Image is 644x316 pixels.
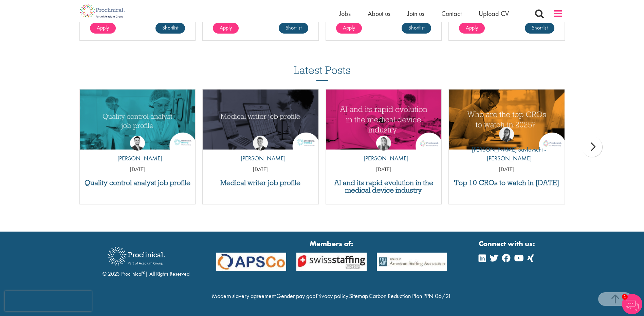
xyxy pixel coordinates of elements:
a: Theodora Savlovschi - Wicks [PERSON_NAME] Savlovschi - [PERSON_NAME] [449,127,565,166]
div: next [582,137,602,157]
a: Top 10 CROs to watch in [DATE] [452,179,561,186]
span: 1 [622,294,628,300]
p: [DATE] [80,166,196,174]
a: Privacy policy [316,292,348,300]
a: Hannah Burke [PERSON_NAME] [358,136,408,166]
a: Carbon Reduction Plan PPN 06/21 [369,292,451,300]
span: Apply [97,24,109,31]
a: Shortlist [525,23,554,34]
a: Jobs [339,9,351,18]
a: Apply [336,23,362,34]
a: Quality control analyst job profile [83,179,192,186]
a: Medical writer job profile [206,179,315,186]
img: Chatbot [622,294,642,314]
img: AI and Its Impact on the Medical Device Industry | Proclinical [326,90,442,150]
a: Contact [441,9,462,18]
img: APSCo [211,253,292,271]
a: Apply [459,23,485,34]
a: Apply [90,23,116,34]
img: Medical writer job profile [203,90,318,150]
p: [DATE] [449,166,565,174]
a: Link to a post [80,90,196,150]
div: © 2023 Proclinical | All Rights Reserved [103,242,189,278]
span: Apply [466,24,478,31]
img: APSCo [291,253,372,271]
p: [PERSON_NAME] [112,154,162,163]
a: Shortlist [155,23,185,34]
img: Joshua Godden [130,136,145,151]
h3: Latest Posts [294,64,351,81]
a: AI and its rapid evolution in the medical device industry [329,179,438,194]
p: [PERSON_NAME] Savlovschi - [PERSON_NAME] [449,145,565,162]
p: [DATE] [203,166,318,174]
img: quality control analyst job profile [80,90,196,150]
img: George Watson [253,136,268,151]
strong: Connect with us: [479,238,536,249]
img: Hannah Burke [376,136,391,151]
a: Shortlist [402,23,431,34]
img: Top 10 CROs 2025 | Proclinical [449,90,565,150]
a: Link to a post [326,90,442,150]
a: Apply [213,23,239,34]
img: Proclinical Recruitment [103,242,170,270]
sup: ® [142,270,145,275]
a: Link to a post [203,90,318,150]
img: Theodora Savlovschi - Wicks [499,127,514,142]
a: George Watson [PERSON_NAME] [236,136,286,166]
iframe: reCAPTCHA [5,291,92,311]
p: [PERSON_NAME] [358,154,408,163]
a: Sitemap [349,292,368,300]
a: Upload CV [479,9,509,18]
a: Gender pay gap [276,292,315,300]
p: [DATE] [326,166,442,174]
span: Apply [220,24,232,31]
span: Apply [343,24,355,31]
p: [PERSON_NAME] [236,154,286,163]
a: Link to a post [449,90,565,150]
a: Joshua Godden [PERSON_NAME] [112,136,162,166]
a: Shortlist [279,23,308,34]
a: Modern slavery agreement [212,292,276,300]
img: APSCo [372,253,452,271]
a: Join us [407,9,424,18]
a: About us [368,9,390,18]
strong: Members of: [216,238,447,249]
